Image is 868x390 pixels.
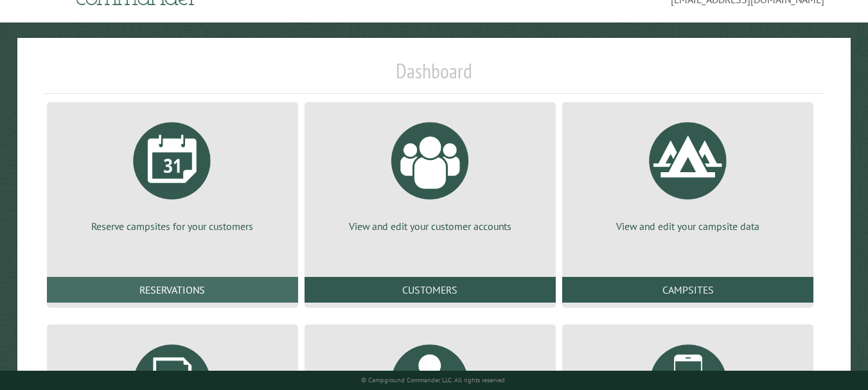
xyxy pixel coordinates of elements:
a: Campsites [562,277,813,303]
h1: Dashboard [44,58,825,94]
a: Customers [305,277,556,303]
p: View and edit your customer accounts [320,219,540,233]
a: View and edit your customer accounts [320,112,540,233]
p: Reserve campsites for your customers [62,219,283,233]
a: View and edit your campsite data [578,112,798,233]
a: Reserve campsites for your customers [62,112,283,233]
small: © Campground Commander LLC. All rights reserved. [361,376,506,384]
p: View and edit your campsite data [578,219,798,233]
a: Reservations [47,277,298,303]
